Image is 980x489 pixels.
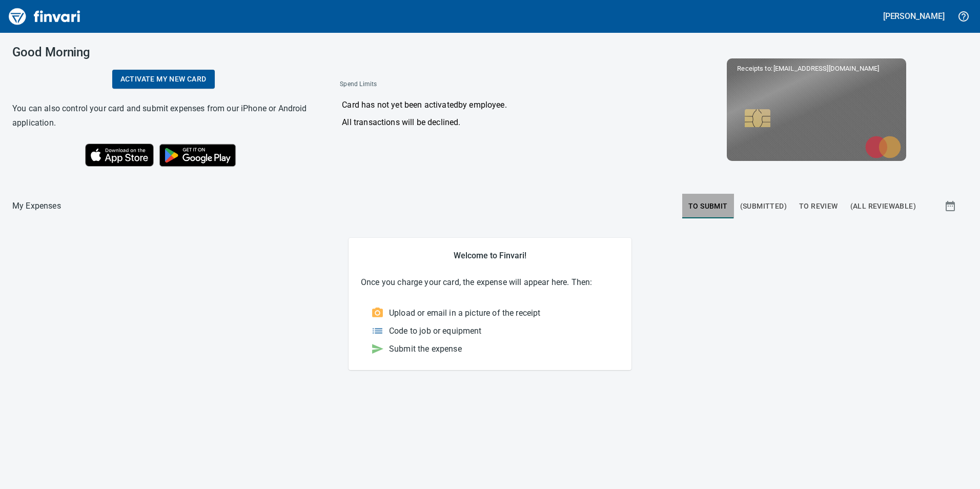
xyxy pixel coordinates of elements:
a: Activate my new card [112,70,215,89]
p: Submit the expense [389,343,462,355]
span: (Submitted) [740,200,787,213]
button: [PERSON_NAME] [881,8,947,24]
img: Get it on Google Play [154,138,242,172]
nav: breadcrumb [12,200,61,212]
span: Spend Limits [340,79,507,90]
span: Activate my new card [120,73,207,86]
h5: [PERSON_NAME] [883,11,945,22]
h6: You can also control your card and submit expenses from our iPhone or Android application. [12,101,314,130]
span: [EMAIL_ADDRESS][DOMAIN_NAME] [772,64,880,73]
img: Download on the App Store [85,144,154,167]
span: (All Reviewable) [850,200,916,213]
h5: Welcome to Finvari! [361,250,619,261]
p: Once you charge your card, the expense will appear here. Then: [361,276,619,289]
p: Upload or email in a picture of the receipt [389,307,540,319]
p: All transactions will be declined. [342,116,640,129]
button: Show transactions within a particular date range [935,194,968,218]
p: Card has not yet been activated by employee . [342,99,640,111]
span: To Submit [688,200,728,213]
img: Finvari [6,4,83,29]
h3: Good Morning [12,45,314,59]
img: mastercard.svg [860,131,906,164]
span: To Review [799,200,838,213]
p: Receipts to: [737,64,896,74]
p: My Expenses [12,200,61,212]
p: Code to job or equipment [389,325,482,337]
